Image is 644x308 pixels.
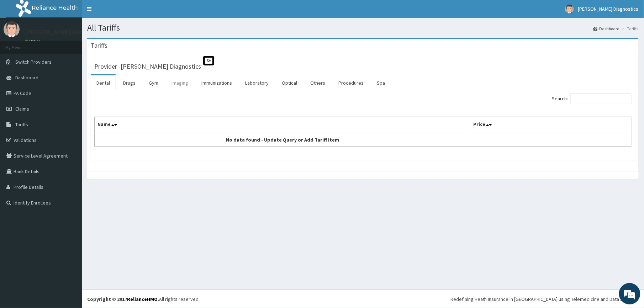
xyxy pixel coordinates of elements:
[196,75,238,90] a: Immunizations
[95,133,470,147] td: No data found - Update Query or Add Tariff Item
[15,121,28,128] span: Tariffs
[95,117,470,133] th: Name
[15,74,38,81] span: Dashboard
[239,75,274,90] a: Laboratory
[371,75,391,90] a: Spa
[333,75,369,90] a: Procedures
[305,75,331,90] a: Others
[37,40,120,49] div: Chat with us now
[91,42,107,49] h3: Tariffs
[565,5,574,14] img: User Image
[578,6,639,12] span: [PERSON_NAME] Diagnostics
[470,117,632,133] th: Price
[117,75,141,90] a: Drugs
[4,194,136,219] textarea: Type your message and hit 'Enter'
[91,75,116,90] a: Dental
[87,23,639,32] h1: All Tariffs
[593,26,620,32] a: Dashboard
[166,75,194,90] a: Imaging
[450,296,639,303] div: Redefining Heath Insurance in [GEOGRAPHIC_DATA] using Telemedicine and Data Science!
[552,94,632,104] label: Search:
[87,296,159,302] strong: Copyright © 2017 .
[127,296,158,302] a: RelianceHMO
[15,59,52,65] span: Switch Providers
[94,63,201,70] h3: Provider - [PERSON_NAME] Diagnostics
[13,36,29,53] img: d_794563401_company_1708531726252_794563401
[82,290,644,308] footer: All rights reserved.
[203,56,214,65] span: St
[570,94,632,104] input: Search:
[276,75,303,90] a: Optical
[41,90,98,161] span: We're online!
[143,75,164,90] a: Gym
[4,21,20,37] img: User Image
[15,106,29,112] span: Claims
[621,26,639,32] li: Tariffs
[25,39,42,44] a: Online
[25,29,105,35] p: [PERSON_NAME] Diagnostics
[117,4,134,21] div: Minimize live chat window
